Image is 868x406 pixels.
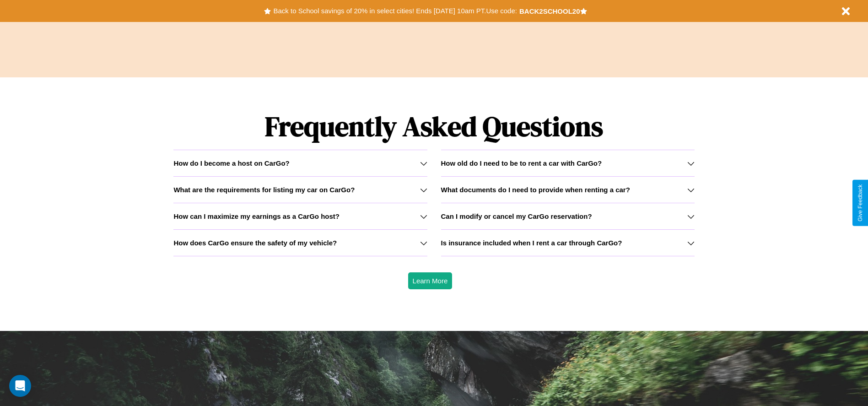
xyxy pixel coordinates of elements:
[441,212,592,220] h3: Can I modify or cancel my CarGo reservation?
[9,375,31,397] div: Open Intercom Messenger
[857,184,863,222] div: Give Feedback
[173,159,289,167] h3: How do I become a host on CarGo?
[441,159,602,167] h3: How old do I need to be to rent a car with CarGo?
[271,5,519,17] button: Back to School savings of 20% in select cities! Ends [DATE] 10am PT.Use code:
[519,7,580,15] b: BACK2SCHOOL20
[173,212,340,220] h3: How can I maximize my earnings as a CarGo host?
[173,239,337,247] h3: How does CarGo ensure the safety of my vehicle?
[441,186,630,194] h3: What documents do I need to provide when renting a car?
[173,186,355,194] h3: What are the requirements for listing my car on CarGo?
[408,272,453,289] button: Learn More
[441,239,622,247] h3: Is insurance included when I rent a car through CarGo?
[173,103,694,150] h1: Frequently Asked Questions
